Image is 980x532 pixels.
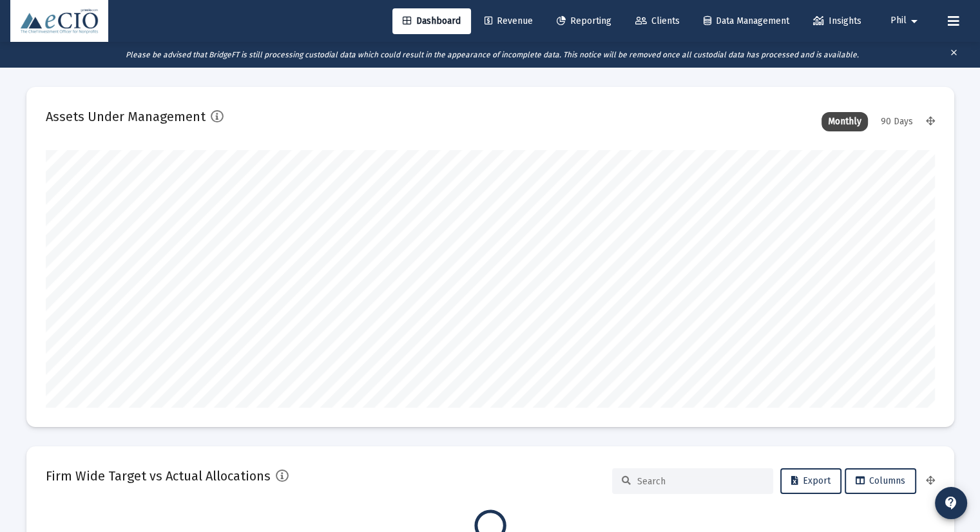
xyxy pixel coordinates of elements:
span: Reporting [557,15,611,26]
span: Phil [890,15,907,26]
span: Data Management [704,15,789,26]
button: Columns [845,468,916,494]
mat-icon: contact_support [943,495,959,511]
a: Dashboard [392,8,471,34]
a: Data Management [693,8,800,34]
a: Insights [803,8,872,34]
a: Reporting [546,8,622,34]
img: Dashboard [20,8,99,34]
button: Phil [875,8,937,33]
span: Dashboard [403,15,461,26]
span: Columns [856,475,905,486]
a: Clients [625,8,690,34]
div: 90 Days [874,112,919,131]
mat-icon: clear [949,45,959,64]
a: Revenue [474,8,543,34]
i: Please be advised that BridgeFT is still processing custodial data which could result in the appe... [126,50,859,59]
button: Export [780,468,841,494]
span: Insights [813,15,861,26]
span: Revenue [485,15,533,26]
h2: Assets Under Management [46,106,206,127]
mat-icon: arrow_drop_down [907,8,922,34]
div: Monthly [821,112,868,131]
span: Clients [635,15,680,26]
h2: Firm Wide Target vs Actual Allocations [46,466,271,486]
span: Export [791,475,831,486]
input: Search [637,476,764,487]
